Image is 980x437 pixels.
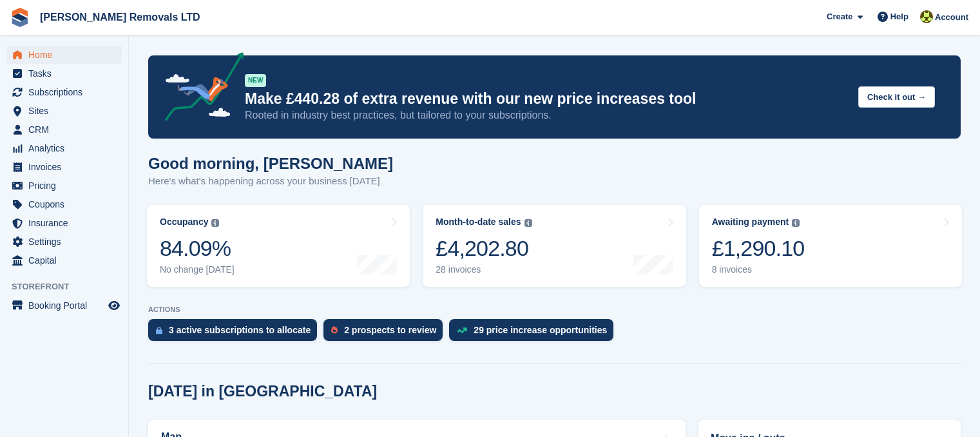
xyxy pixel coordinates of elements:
h2: [DATE] in [GEOGRAPHIC_DATA] [148,383,377,400]
span: Capital [28,251,106,269]
span: Create [827,10,852,23]
img: price_increase_opportunities-93ffe204e8149a01c8c9dc8f82e8f89637d9d84a8eef4429ea346261dce0b2c0.svg [457,327,467,333]
a: Month-to-date sales £4,202.80 28 invoices [423,205,686,287]
a: menu [6,296,122,315]
span: Invoices [28,158,106,176]
span: Analytics [28,139,106,157]
a: 29 price increase opportunities [449,319,620,347]
img: prospect-51fa495bee0391a8d652442698ab0144808aea92771e9ea1ae160a38d050c398.svg [331,326,338,334]
a: menu [6,46,122,64]
div: Month-to-date sales [436,217,521,228]
span: Settings [28,233,106,251]
p: Rooted in industry best practices, but tailored to your subscriptions. [245,108,848,122]
img: stora-icon-8386f47178a22dfd0bd8f6a31ec36ba5ce8667c1dd55bd0f319d3a0aa187defe.svg [10,8,30,27]
div: 2 prospects to review [344,325,436,335]
div: Awaiting payment [712,217,789,228]
a: menu [6,64,122,83]
a: menu [6,139,122,157]
a: Awaiting payment £1,290.10 8 invoices [699,205,962,287]
span: Booking Portal [28,296,106,315]
p: Here's what's happening across your business [DATE] [148,174,393,189]
a: 3 active subscriptions to allocate [148,319,323,347]
img: icon-info-grey-7440780725fd019a000dd9b08b2336e03edf1995a4989e88bcd33f0948082b44.svg [211,219,219,227]
span: Insurance [28,214,106,232]
span: Pricing [28,177,106,195]
a: 2 prospects to review [323,319,449,347]
a: Preview store [106,298,122,313]
a: menu [6,233,122,251]
span: Storefront [12,280,128,293]
a: [PERSON_NAME] Removals LTD [35,6,206,28]
a: menu [6,121,122,139]
div: £1,290.10 [712,235,805,262]
button: Check it out → [858,86,935,108]
div: Occupancy [160,217,208,228]
span: Home [28,46,106,64]
img: icon-info-grey-7440780725fd019a000dd9b08b2336e03edf1995a4989e88bcd33f0948082b44.svg [792,219,800,227]
div: NEW [245,74,266,87]
div: 8 invoices [712,264,805,275]
div: 28 invoices [436,264,532,275]
div: 84.09% [160,235,235,262]
span: Account [935,11,968,24]
a: menu [6,177,122,195]
span: Tasks [28,64,106,83]
div: £4,202.80 [436,235,532,262]
a: menu [6,214,122,232]
h1: Good morning, [PERSON_NAME] [148,155,393,172]
img: icon-info-grey-7440780725fd019a000dd9b08b2336e03edf1995a4989e88bcd33f0948082b44.svg [524,219,532,227]
div: 3 active subscriptions to allocate [169,325,311,335]
a: menu [6,102,122,120]
span: Subscriptions [28,83,106,101]
a: menu [6,195,122,213]
a: menu [6,83,122,101]
span: Help [890,10,908,23]
span: CRM [28,121,106,139]
a: menu [6,158,122,176]
p: Make £440.28 of extra revenue with our new price increases tool [245,90,848,108]
a: menu [6,251,122,269]
a: Occupancy 84.09% No change [DATE] [147,205,410,287]
div: No change [DATE] [160,264,235,275]
p: ACTIONS [148,306,961,314]
img: Sean Glenn [920,10,933,23]
div: 29 price increase opportunities [474,325,607,335]
span: Sites [28,102,106,120]
span: Coupons [28,195,106,213]
img: active_subscription_to_allocate_icon-d502201f5373d7db506a760aba3b589e785aa758c864c3986d89f69b8ff3... [156,326,162,335]
img: price-adjustments-announcement-icon-8257ccfd72463d97f412b2fc003d46551f7dbcb40ab6d574587a9cd5c0d94... [154,52,244,126]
